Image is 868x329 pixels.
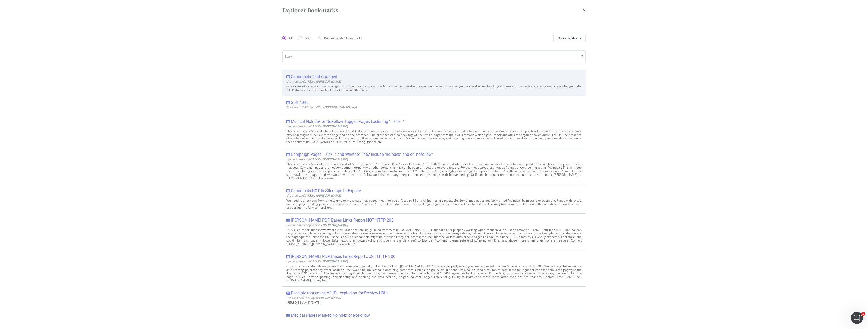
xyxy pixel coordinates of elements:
div: This report gives Medical a list of authored AEM URLs that are "Campaign Page" or include an .../... [286,162,582,180]
div: This report gives Medical a list of authored AEM URLs that have a noindex or nofollow applied to ... [286,129,582,144]
span: Created on [DATE] by [286,296,341,300]
span: Only available [558,36,577,40]
b: [PERSON_NAME] [323,223,348,227]
div: All [282,36,292,40]
b: [PERSON_NAME] [316,79,341,84]
div: [PERSON_NAME] PDP Bases Links Report NOT HTTP 200 [291,218,394,223]
div: Medical NoIndex or NoFollow Tagged Pages Excluding ".../lp/..." [291,119,404,124]
div: Explorer Bookmarks [282,6,338,15]
div: -*This is a report that shows where PDP Bases are internally linked from within "[DOMAIN_NAME][UR... [286,265,582,282]
div: Campaign Pages .../lp/..." and Whether They Include "noindex" and or "nofollow" [291,152,433,157]
div: Possible root cause of URL explosion for Preview URLs [291,291,388,296]
div: [PERSON_NAME] [DATE] [286,301,582,304]
span: Created on [DATE] by [286,193,341,198]
button: Only available [553,34,586,42]
div: Canonicals That Changed [291,74,337,79]
b: [PERSON_NAME] [323,259,348,264]
b: [PERSON_NAME] [316,296,341,300]
div: Medical Pages Marked NoIndex or NoFollow [291,313,370,318]
span: Last updated on [DATE] by [286,124,348,128]
div: Recommended Bookmarks [318,36,362,40]
div: Soft 404s [291,100,308,105]
div: All [288,36,292,40]
b: [PERSON_NAME] [323,318,348,322]
b: [PERSON_NAME].cook [324,105,357,109]
span: Last updated on [DATE] by [286,318,348,322]
div: Team [304,36,312,40]
div: Quick view of canonicals that changed from the previous crawl. The larger the number the greater ... [286,85,582,92]
b: [PERSON_NAME] [323,124,348,128]
div: Canonicals NOT in Sitemaps to Explore [291,188,361,193]
span: Created on 2025 Sep 4th by [286,105,357,109]
input: Search [282,50,586,63]
div: times [583,6,586,15]
div: Team [298,36,312,40]
span: Created on [DATE] by [286,79,341,84]
b: [PERSON_NAME] [316,193,341,198]
span: Last updated on [DATE] by [286,223,348,227]
div: [PERSON_NAME] PDP Bases Links Report JUST HTTP 200 [291,254,395,259]
span: 1 [861,312,865,316]
div: Recommended Bookmarks [324,36,362,40]
span: Last updated on [DATE] by [286,157,348,161]
b: [PERSON_NAME] [323,157,348,161]
iframe: Intercom live chat [851,312,863,324]
div: -*This is a report that shows where PDP Bases are internally linked from within "[DOMAIN_NAME][UR... [286,228,582,246]
div: We need to check this from time to time to make sure that pages meant to be surfaced in SE and AI... [286,199,582,209]
span: Last updated on [DATE] by [286,259,348,264]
